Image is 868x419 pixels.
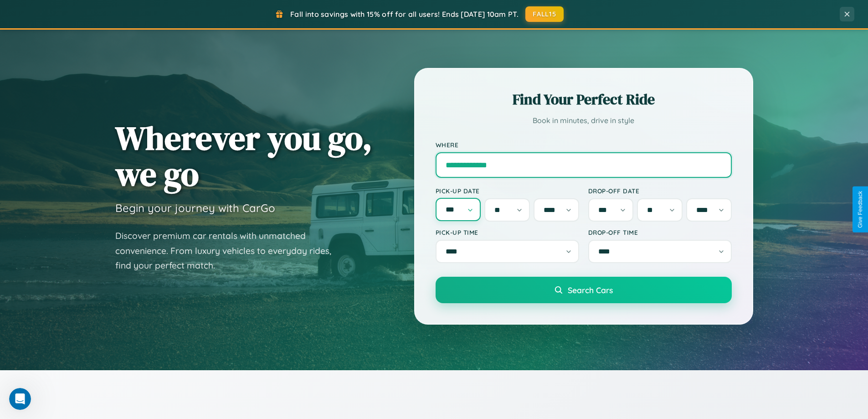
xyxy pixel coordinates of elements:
[436,141,732,149] label: Where
[115,120,372,192] h1: Wherever you go, we go
[436,277,732,303] button: Search Cars
[290,10,519,19] span: Fall into savings with 15% off for all users! Ends [DATE] 10am PT.
[588,228,732,236] label: Drop-off Time
[115,201,275,215] h3: Begin your journey with CarGo
[436,89,732,109] h2: Find Your Perfect Ride
[9,388,31,410] iframe: Intercom live chat
[436,228,579,236] label: Pick-up Time
[525,6,564,22] button: FALL15
[568,285,613,295] span: Search Cars
[857,191,863,228] div: Give Feedback
[436,114,732,127] p: Book in minutes, drive in style
[436,187,579,195] label: Pick-up Date
[115,228,343,273] p: Discover premium car rentals with unmatched convenience. From luxury vehicles to everyday rides, ...
[588,187,732,195] label: Drop-off Date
